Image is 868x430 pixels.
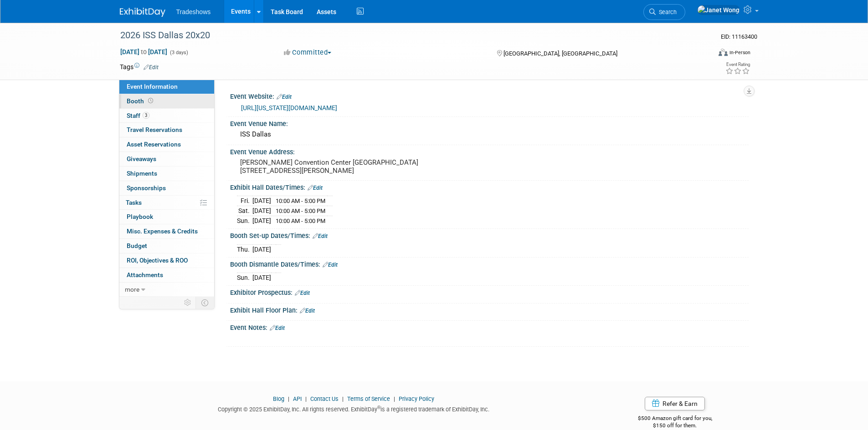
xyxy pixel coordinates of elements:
[127,257,188,264] span: ROI, Objectives & ROO
[276,207,325,214] span: 10:00 AM - 5:00 PM
[230,181,749,192] div: Exhibit Hall Dates/Times:
[601,422,749,430] div: $150 off for them.
[230,145,749,157] div: Event Venue Address:
[127,112,149,119] span: Staff
[180,297,196,309] td: Personalize Event Tab Strip
[237,216,252,225] td: Sun.
[252,244,271,254] td: [DATE]
[117,27,697,44] div: 2026 ISS Dallas 20x20
[340,395,346,402] span: |
[503,50,617,57] span: [GEOGRAPHIC_DATA], [GEOGRAPHIC_DATA]
[119,137,214,152] a: Asset Reservations
[127,170,157,177] span: Shipments
[719,49,728,56] img: Format-Inperson.png
[120,62,159,71] td: Tags
[657,47,751,61] div: Event Format
[310,395,339,402] a: Contact Us
[391,395,397,402] span: |
[127,97,155,105] span: Booth
[119,94,214,108] a: Booth
[252,273,271,283] td: [DATE]
[119,196,214,210] a: Tasks
[119,268,214,282] a: Attachments
[127,242,147,249] span: Budget
[729,49,750,56] div: In-Person
[276,197,325,204] span: 10:00 AM - 5:00 PM
[127,271,163,278] span: Attachments
[323,262,338,268] a: Edit
[273,395,284,402] a: Blog
[293,395,302,402] a: API
[281,48,335,57] button: Committed
[399,395,434,402] a: Privacy Policy
[240,158,436,175] pre: [PERSON_NAME] Convention Center [GEOGRAPHIC_DATA] [STREET_ADDRESS][PERSON_NAME]
[295,290,310,296] a: Edit
[252,196,271,206] td: [DATE]
[144,64,159,71] a: Edit
[126,199,142,206] span: Tasks
[252,206,271,216] td: [DATE]
[347,395,390,402] a: Terms of Service
[139,48,148,56] span: to
[230,117,749,128] div: Event Venue Name:
[143,112,149,119] span: 3
[120,403,588,414] div: Copyright © 2025 ExhibitDay, Inc. All rights reserved. ExhibitDay is a registered trademark of Ex...
[313,233,328,239] a: Edit
[176,8,211,15] span: Tradeshows
[656,9,677,15] span: Search
[127,184,166,192] span: Sponsorships
[127,155,156,162] span: Giveaways
[119,152,214,166] a: Giveaways
[377,405,380,410] sup: ®
[230,286,749,298] div: Exhibitor Prospectus:
[119,224,214,238] a: Misc. Expenses & Credits
[252,216,271,225] td: [DATE]
[237,196,252,206] td: Fri.
[119,109,214,123] a: Staff3
[230,304,749,315] div: Exhibit Hall Floor Plan:
[230,258,749,269] div: Booth Dismantle Dates/Times:
[119,80,214,94] a: Event Information
[276,218,325,224] span: 10:00 AM - 5:00 PM
[721,33,757,40] span: Event ID: 11163400
[119,253,214,268] a: ROI, Objectives & ROO
[127,213,153,220] span: Playbook
[237,244,252,254] td: Thu.
[119,181,214,195] a: Sponsorships
[725,62,750,67] div: Event Rating
[119,123,214,137] a: Travel Reservations
[241,104,337,111] a: [URL][US_STATE][DOMAIN_NAME]
[127,228,198,235] span: Misc. Expenses & Credits
[125,286,139,293] span: more
[195,297,214,309] td: Toggle Event Tabs
[237,273,252,283] td: Sun.
[230,229,749,241] div: Booth Set-up Dates/Times:
[697,5,740,15] img: Janet Wong
[127,141,181,148] span: Asset Reservations
[601,409,749,430] div: $500 Amazon gift card for you,
[120,8,165,17] img: ExhibitDay
[127,126,182,133] span: Travel Reservations
[146,97,155,104] span: Booth not reserved yet
[643,4,685,20] a: Search
[237,127,742,142] div: ISS Dallas
[300,308,315,314] a: Edit
[127,83,178,90] span: Event Information
[237,206,252,216] td: Sat.
[119,283,214,297] a: more
[303,395,309,402] span: |
[645,397,705,410] a: Refer & Earn
[277,94,292,100] a: Edit
[308,185,323,191] a: Edit
[119,167,214,181] a: Shipments
[119,210,214,224] a: Playbook
[169,50,188,56] span: (3 days)
[230,321,749,333] div: Event Notes:
[230,90,749,101] div: Event Website:
[120,48,168,56] span: [DATE] [DATE]
[286,395,292,402] span: |
[270,325,285,331] a: Edit
[119,239,214,253] a: Budget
